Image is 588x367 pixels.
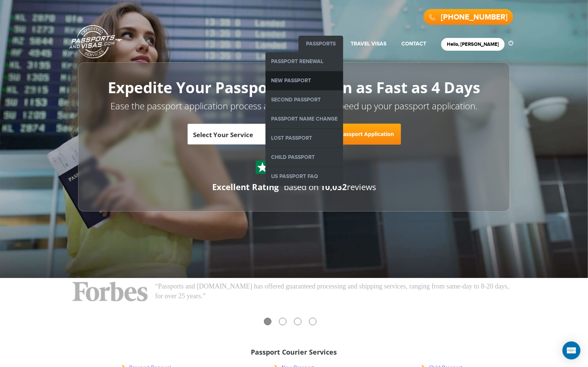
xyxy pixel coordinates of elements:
a: Child Passport [265,148,343,167]
img: Sprite St [257,162,268,173]
a: Hello, [PERSON_NAME] [447,41,499,47]
h1: Expedite Your Passport Simply in as Fast as 4 Days [95,79,493,96]
span: Select Your Service [193,127,292,148]
a: Travel Visas [351,41,386,47]
a: Passport Renewal [265,52,343,71]
h3: Passport Courier Services [78,349,510,356]
p: Ease the passport application process and apply now to speed up your passport application. [95,100,493,112]
div: Excellent Rating [212,181,279,193]
a: [PHONE_NUMBER] [441,13,508,22]
span: reviews [320,181,376,192]
a: US Passport FAQ [265,167,343,186]
p: “Passports and [DOMAIN_NAME] has offered guaranteed processing and shipping services, ranging fro... [155,282,516,301]
a: Second Passport [265,91,343,109]
span: Select Your Service [193,130,253,139]
img: Forbes [72,282,148,301]
a: Start Your Passport Application [305,124,401,145]
a: Passports [306,41,336,47]
a: Passports & [DOMAIN_NAME] [69,25,122,59]
a: New Passport [265,71,343,90]
div: Open Intercom Messenger [562,341,580,359]
span: based on [284,181,319,192]
strong: 10,032 [320,181,347,192]
a: Lost Passport [265,129,343,148]
a: Passport Name Change [265,110,343,128]
a: Contact [401,41,426,47]
span: Select Your Service [187,124,300,145]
